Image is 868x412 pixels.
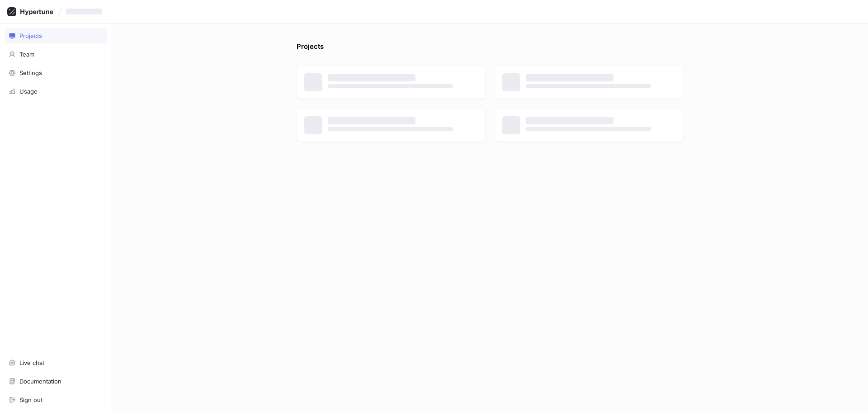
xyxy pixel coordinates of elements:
[5,65,107,81] a: Settings
[328,74,415,81] span: ‌
[19,359,44,366] div: Live chat
[526,74,613,81] span: ‌
[19,396,42,403] div: Sign out
[19,69,42,76] div: Settings
[5,28,107,43] a: Projects
[5,47,107,62] a: Team
[19,378,61,385] div: Documentation
[328,84,453,88] span: ‌
[66,9,102,14] span: ‌
[328,117,415,124] span: ‌
[297,42,324,56] p: Projects
[62,4,109,19] button: ‌
[19,32,42,39] div: Projects
[328,127,453,131] span: ‌
[19,51,34,58] div: Team
[526,117,613,124] span: ‌
[19,88,38,95] div: Usage
[5,84,107,99] a: Usage
[526,127,651,131] span: ‌
[5,374,107,389] a: Documentation
[526,84,651,88] span: ‌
